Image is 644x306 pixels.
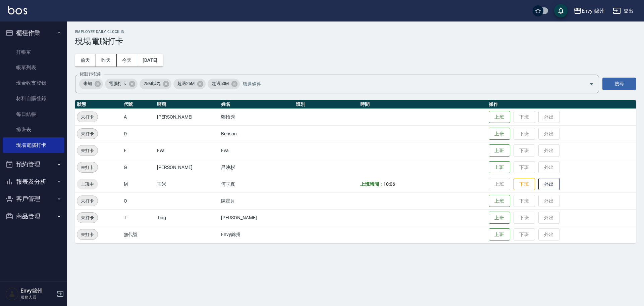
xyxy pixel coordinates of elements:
[75,37,636,46] h3: 現場電腦打卡
[77,114,98,121] span: 未打卡
[219,192,294,209] td: 陳星月
[489,144,510,157] button: 上班
[122,192,155,209] td: O
[219,125,294,142] td: Benson
[241,78,577,90] input: 篩選條件
[105,80,130,87] span: 電腦打卡
[122,176,155,192] td: M
[489,212,510,224] button: 上班
[75,54,96,67] button: 前天
[5,287,19,301] img: Person
[122,209,155,226] td: T
[554,4,568,17] button: save
[75,100,122,109] th: 狀態
[79,80,96,87] span: 未知
[155,142,220,159] td: Eva
[582,7,605,15] div: Envy 錦州
[3,208,64,225] button: 商品管理
[359,100,487,109] th: 時間
[219,159,294,176] td: 呂映杉
[77,214,98,221] span: 未打卡
[122,100,155,109] th: 代號
[3,173,64,190] button: 報表及分析
[173,80,199,87] span: 超過25M
[219,226,294,243] td: Envy錦州
[155,209,220,226] td: Ting
[155,108,220,125] td: [PERSON_NAME]
[219,108,294,125] td: 鄭怡秀
[208,79,240,89] div: 超過50M
[122,159,155,176] td: G
[489,128,510,140] button: 上班
[219,209,294,226] td: [PERSON_NAME]
[122,226,155,243] td: 無代號
[96,54,117,67] button: 昨天
[489,228,510,241] button: 上班
[77,147,98,154] span: 未打卡
[219,142,294,159] td: Eva
[3,91,64,106] a: 材料自購登錄
[219,176,294,192] td: 何玉真
[489,111,510,123] button: 上班
[77,130,98,137] span: 未打卡
[155,176,220,192] td: 玉米
[117,54,138,67] button: 今天
[77,198,98,205] span: 未打卡
[383,181,395,187] span: 10:06
[586,79,597,89] button: Open
[137,54,163,67] button: [DATE]
[571,4,608,18] button: Envy 錦州
[3,44,64,60] a: 打帳單
[77,181,98,188] span: 上班中
[155,159,220,176] td: [PERSON_NAME]
[3,156,64,173] button: 預約管理
[122,108,155,125] td: A
[20,294,55,300] p: 服務人員
[514,178,535,190] button: 下班
[602,78,636,90] button: 搜尋
[8,6,27,14] img: Logo
[77,164,98,171] span: 未打卡
[538,178,560,190] button: 外出
[80,72,101,77] label: 篩選打卡記錄
[77,231,98,238] span: 未打卡
[79,79,103,89] div: 未知
[3,122,64,137] a: 排班表
[360,181,384,187] b: 上班時間：
[489,161,510,174] button: 上班
[219,100,294,109] th: 姓名
[208,80,233,87] span: 超過50M
[155,100,220,109] th: 暱稱
[105,79,138,89] div: 電腦打卡
[140,79,172,89] div: 25M以內
[3,106,64,122] a: 每日結帳
[75,30,636,34] h2: Employee Daily Clock In
[3,24,64,42] button: 櫃檯作業
[610,5,636,17] button: 登出
[294,100,359,109] th: 班別
[122,125,155,142] td: D
[173,79,206,89] div: 超過25M
[3,75,64,91] a: 現金收支登錄
[3,137,64,153] a: 現場電腦打卡
[489,195,510,207] button: 上班
[3,60,64,75] a: 帳單列表
[487,100,636,109] th: 操作
[122,142,155,159] td: E
[140,80,165,87] span: 25M以內
[3,190,64,208] button: 客戶管理
[20,288,55,294] h5: Envy錦州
